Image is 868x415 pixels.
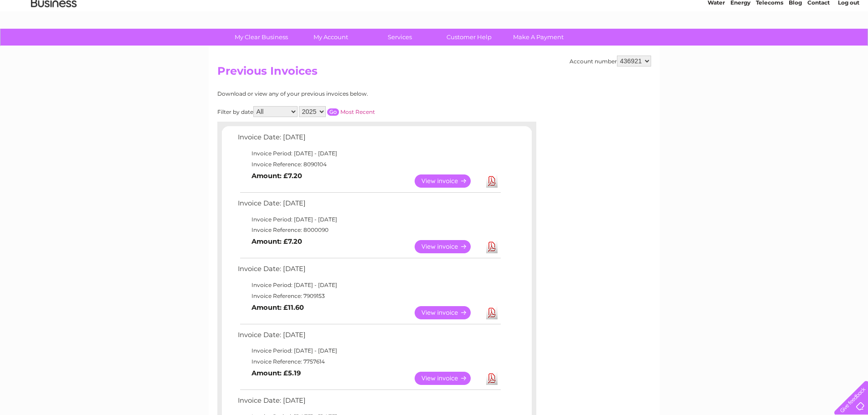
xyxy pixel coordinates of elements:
[730,39,750,46] a: Energy
[756,39,783,46] a: Telecoms
[31,24,77,51] img: logo.png
[224,29,299,46] a: My Clear Business
[807,39,830,46] a: Contact
[236,159,502,170] td: Invoice Reference: 8090104
[838,39,859,46] a: Log out
[252,369,301,377] b: Amount: £5.19
[486,306,498,319] a: Download
[236,356,502,367] td: Invoice Reference: 7757614
[236,345,502,356] td: Invoice Period: [DATE] - [DATE]
[236,263,502,280] td: Invoice Date: [DATE]
[236,280,502,291] td: Invoice Period: [DATE] - [DATE]
[340,108,375,115] a: Most Recent
[219,5,650,44] div: Clear Business is a trading name of Verastar Limited (registered in [GEOGRAPHIC_DATA] No. 3667643...
[486,372,498,385] a: Download
[570,56,651,67] div: Account number
[236,131,502,148] td: Invoice Date: [DATE]
[501,29,576,46] a: Make A Payment
[236,225,502,236] td: Invoice Reference: 8000090
[236,395,502,411] td: Invoice Date: [DATE]
[236,291,502,302] td: Invoice Reference: 7909153
[252,172,302,180] b: Amount: £7.20
[236,214,502,225] td: Invoice Period: [DATE] - [DATE]
[415,306,482,319] a: View
[293,29,368,46] a: My Account
[415,174,482,188] a: View
[789,39,802,46] a: Blog
[431,29,507,46] a: Customer Help
[217,65,651,82] h2: Previous Invoices
[217,91,457,97] div: Download or view any of your previous invoices below.
[486,174,498,188] a: Download
[236,329,502,346] td: Invoice Date: [DATE]
[252,237,302,246] b: Amount: £7.20
[362,29,437,46] a: Services
[708,39,725,46] a: Water
[696,5,759,16] a: 0333 014 3131
[252,303,304,312] b: Amount: £11.60
[486,240,498,253] a: Download
[236,148,502,159] td: Invoice Period: [DATE] - [DATE]
[236,197,502,214] td: Invoice Date: [DATE]
[415,240,482,253] a: View
[415,372,482,385] a: View
[217,106,457,117] div: Filter by date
